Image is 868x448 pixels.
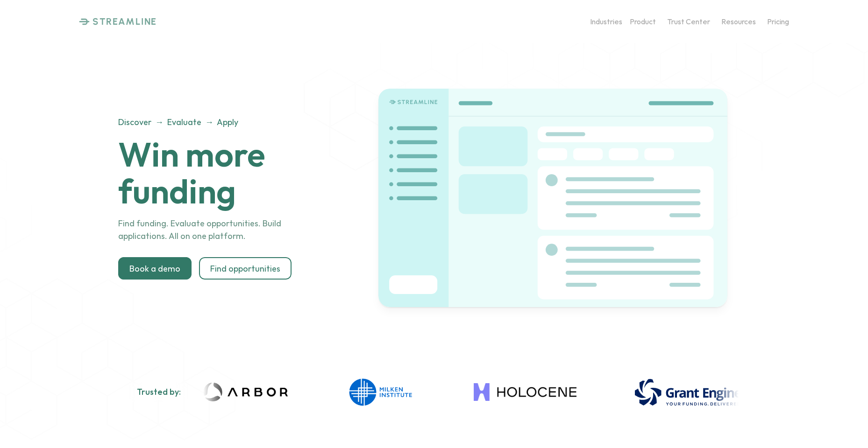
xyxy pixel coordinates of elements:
h2: Trusted by: [137,387,181,397]
h1: Win more funding [118,136,352,210]
a: Book a demo [118,258,192,280]
a: Find opportunities [199,258,292,280]
p: STREAMLINE [92,16,157,27]
a: STREAMLINE [79,16,157,27]
p: Resources [721,17,756,26]
p: Book a demo [129,264,180,274]
p: Pricing [767,17,789,26]
a: Resources [721,14,756,30]
p: Discover → Evaluate → Apply [118,116,329,128]
p: Find opportunities [210,264,280,274]
a: Pricing [767,14,789,30]
a: Trust Center [667,14,710,30]
p: Industries [590,17,622,26]
p: Find funding. Evaluate opportunities. Build applications. All on one platform. [118,217,329,243]
p: Product [630,17,656,26]
p: Trust Center [667,17,710,26]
